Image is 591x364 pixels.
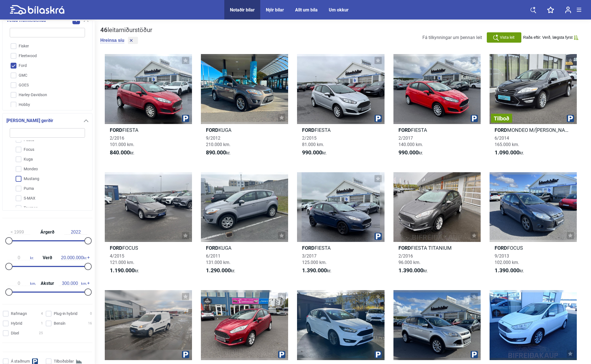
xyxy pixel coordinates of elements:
b: 1.390.000 [302,267,327,274]
b: Ford [495,127,507,133]
a: FordFOCUS9/2013102.000 km.1.390.000kr. [490,172,577,279]
span: kr. [110,149,134,156]
a: Notaðir bílar [230,7,255,13]
b: 1.390.000 [495,267,519,274]
span: Fá tilkynningar um þennan leit [422,35,482,40]
span: 6/2011 131.000 km. [206,253,230,265]
b: Ford [206,127,218,133]
span: [PERSON_NAME] gerðir [6,117,53,125]
h2: FIESTA [393,127,481,133]
span: Tilboð [494,116,509,121]
span: 9/2013 102.000 km. [495,253,519,265]
img: parking.png [374,115,382,122]
span: 1 [41,321,43,326]
span: kr. [206,267,235,274]
h2: FIESTA [105,127,192,133]
img: parking.png [567,115,574,122]
img: parking.png [374,351,382,358]
span: kr. [61,255,87,260]
h2: MONDEO M/[PERSON_NAME] [490,127,577,133]
b: Ford [495,245,507,251]
span: Hybrid [11,321,22,326]
span: 16 [88,321,92,326]
span: 25 [39,330,43,336]
span: kr. [495,149,524,156]
span: kr. [398,149,423,156]
span: Rafmagn [11,311,27,317]
span: 0 [90,311,92,317]
h2: FOCUS [490,245,577,251]
b: 1.390.000 [398,267,423,274]
h2: FIESTA [297,127,384,133]
b: Ford [110,127,122,133]
div: leitarniðurstöður [100,26,152,34]
span: kr. [302,267,331,274]
span: 2/2016 96.000 km. [398,253,420,265]
a: Nýir bílar [266,7,284,13]
img: parking.png [374,233,382,240]
span: 4/2015 121.000 km. [110,253,134,265]
img: parking.png [182,351,189,358]
h2: FOCUS [105,245,192,251]
a: FordFIESTA2/201581.000 km.990.000kr. [297,54,384,161]
span: Plug-in hybrid [54,311,77,317]
span: kr. [495,267,524,274]
span: 9/2012 210.000 km. [206,135,230,147]
b: 890.000 [206,149,226,156]
span: 2/2017 140.000 km. [398,135,423,147]
a: Um okkur [329,7,349,13]
span: kr. [8,255,34,260]
a: FordFIESTA TITANIUM2/201696.000 km.1.390.000kr. [393,172,481,279]
span: kr. [110,267,139,274]
b: Ford [206,245,218,251]
b: Ford [302,127,315,133]
img: parking.png [471,115,478,122]
h2: FIESTA [297,245,384,251]
b: 1.190.000 [110,267,135,274]
span: 4 [41,311,43,317]
b: Ford [398,127,411,133]
span: Verð [41,256,53,260]
h2: KUGA [201,245,288,251]
b: 990.000 [302,149,322,156]
span: Dísel [11,330,19,336]
a: FordFIESTA2/2017140.000 km.990.000kr. [393,54,481,161]
a: FordFOCUS4/2015121.000 km.1.190.000kr. [105,172,192,279]
span: Raða eftir: Verð, lægsta fyrst [523,35,573,40]
a: TilboðFordMONDEO M/[PERSON_NAME]6/2014165.000 km.1.090.000kr. [490,54,577,161]
a: FordFIESTA2/2016101.000 km.840.000kr. [105,54,192,161]
span: 6/2014 165.000 km. [495,135,519,147]
img: parking.png [471,351,478,358]
span: km. [59,281,87,286]
b: 840.000 [110,149,130,156]
b: 46 [100,26,108,33]
span: Vista leit [500,35,515,40]
h2: FIESTA TITANIUM [393,245,481,251]
span: Árgerð [39,230,56,234]
a: FordFIESTA3/2017125.000 km.1.390.000kr. [297,172,384,279]
button: Hreinsa síu [100,38,124,43]
img: user-login.svg [565,6,571,13]
span: Akstur [39,281,55,286]
b: 1.090.000 [495,149,519,156]
a: Allt um bíla [295,7,318,13]
span: 2/2015 81.000 km. [302,135,324,147]
span: kr. [398,267,428,274]
b: 990.000 [398,149,419,156]
b: 1.290.000 [206,267,231,274]
span: km. [8,281,36,286]
b: Ford [398,245,411,251]
span: 3/2017 125.000 km. [302,253,327,265]
span: kr. [302,149,327,156]
a: FordKUGA6/2011131.000 km.1.290.000kr. [201,172,288,279]
span: kr. [206,149,230,156]
span: Bensín [54,321,65,326]
img: parking.png [182,115,189,122]
b: Ford [302,245,315,251]
button: Raða eftir: Verð, lægsta fyrst [523,35,578,40]
b: Ford [110,245,122,251]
